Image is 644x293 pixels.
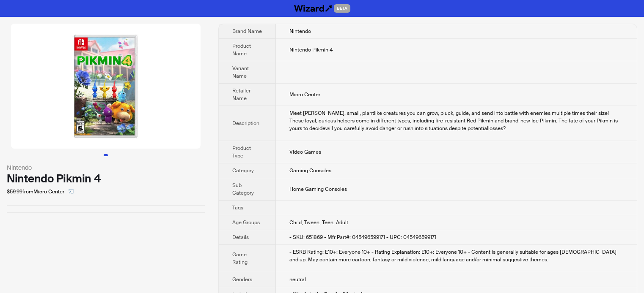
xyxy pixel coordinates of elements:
[289,186,347,193] span: Home Gaming Consoles
[232,120,259,127] span: Description
[7,185,205,198] div: $59.99 from Micro Center
[289,276,306,283] span: neutral
[334,4,350,13] span: BETA
[232,182,254,196] span: Sub Category
[232,276,252,283] span: Genders
[289,149,321,155] span: Video Games
[104,154,108,156] button: Go to slide 1
[232,43,251,57] span: Product Name
[289,109,623,132] div: Meet Pikmin, small, plantlike creatures you can grow, pluck, guide, and send into battle with ene...
[232,145,251,159] span: Product Type
[7,163,205,172] div: Nintendo
[232,234,249,241] span: Details
[289,234,436,241] span: - SKU: 651869 - Mfr Part#: 045496599171 - UPC: 045496599171
[11,24,201,149] img: Nintendo Pikmin 4 image 1
[232,219,260,226] span: Age Groups
[289,46,333,53] span: Nintendo Pikmin 4
[289,91,320,98] span: Micro Center
[69,189,74,194] span: select
[232,251,248,266] span: Game Rating
[232,65,249,79] span: Variant Name
[232,28,262,35] span: Brand Name
[232,167,254,174] span: Category
[232,87,250,102] span: Retailer Name
[7,172,205,185] div: Nintendo Pikmin 4
[289,167,331,174] span: Gaming Consoles
[289,219,348,226] span: Child, Tween, Teen, Adult
[289,28,311,35] span: Nintendo
[289,248,623,263] div: - ESRB Rating: E10+: Everyone 10+ - Rating Explanation: E10+: Everyone 10+ - Content is generally...
[232,204,243,211] span: Tags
